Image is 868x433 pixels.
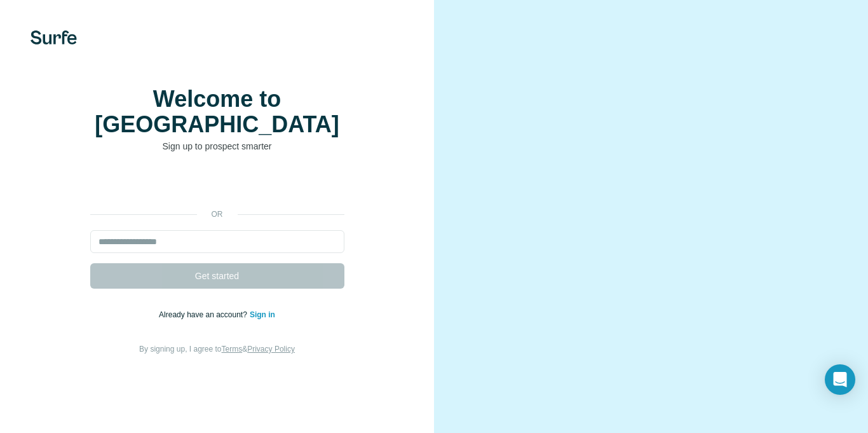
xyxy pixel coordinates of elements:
[247,345,295,354] a: Privacy Policy
[31,31,77,45] img: Surfe's logo
[222,345,243,354] a: Terms
[197,209,238,220] p: or
[90,140,344,153] p: Sign up to prospect smarter
[139,345,295,354] span: By signing up, I agree to &
[825,364,855,395] div: Open Intercom Messenger
[159,310,250,319] span: Already have an account?
[90,86,344,137] h1: Welcome to [GEOGRAPHIC_DATA]
[250,310,275,319] a: Sign in
[84,172,351,200] iframe: Sign in with Google Button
